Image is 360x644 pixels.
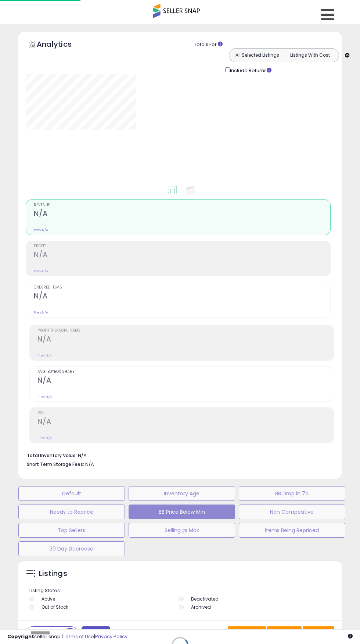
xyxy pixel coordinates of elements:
small: Prev: N/A [34,269,48,273]
small: Prev: N/A [37,353,52,358]
button: Non Competitive [239,505,345,519]
button: Default [18,486,125,501]
span: ROI [37,411,334,415]
span: Profit [PERSON_NAME] [37,329,334,333]
li: N/A [27,450,329,459]
small: Prev: N/A [37,436,52,440]
small: Prev: N/A [37,394,52,399]
div: seller snap | | [7,633,127,640]
b: Short Term Storage Fees: [27,461,84,467]
b: Total Inventory Value: [27,452,77,459]
button: Top Sellers [18,523,125,538]
button: Inventory Age [129,486,235,501]
button: Needs to Reprice [18,505,125,519]
h5: Analytics [37,39,86,51]
div: Totals For [194,41,359,48]
span: Ordered Items [34,286,330,290]
button: Selling @ Max [129,523,235,538]
h2: N/A [37,417,334,427]
h2: N/A [37,376,334,386]
button: BB Price Below Min [129,505,235,519]
button: 30 Day Decrease [18,541,125,556]
h2: N/A [37,335,334,345]
button: Items Being Repriced [239,523,345,538]
strong: Copyright [7,633,34,640]
h2: N/A [34,292,330,302]
small: Prev: N/A [34,228,48,232]
small: Prev: N/A [34,310,48,315]
button: BB Drop in 7d [239,486,345,501]
h2: N/A [34,251,330,261]
span: Profit [34,244,330,248]
span: Avg. Buybox Share [37,370,334,374]
span: Revenue [34,203,330,207]
h2: N/A [34,209,330,219]
span: N/A [85,461,94,468]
